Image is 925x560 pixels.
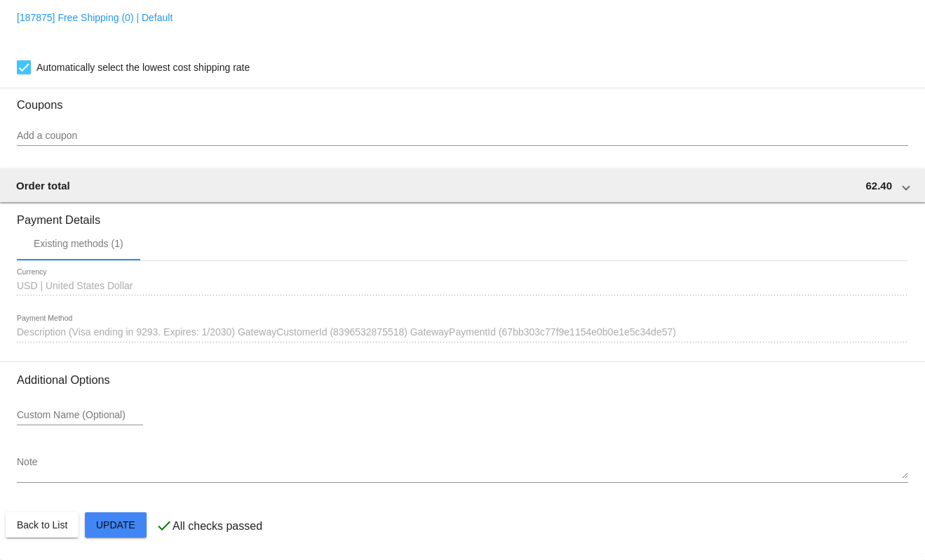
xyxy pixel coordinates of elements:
button: Back to List [6,512,79,538]
h3: Additional Options [17,373,908,387]
input: Add a coupon [17,131,908,142]
h3: Coupons [17,88,908,112]
button: Update [85,512,147,538]
mat-icon: check [156,517,173,534]
div: Existing methods (1) [34,238,123,249]
span: Back to List [17,519,67,531]
span: Automatically select the lowest cost shipping rate [36,59,250,76]
span: Description (Visa ending in 9293. Expires: 1/2030) GatewayCustomerId (8396532875518) GatewayPayme... [17,326,676,338]
span: 62.40 [865,180,892,192]
p: All checks passed [173,520,262,533]
h3: Payment Details [17,203,908,227]
span: Update [96,519,135,531]
span: USD | United States Dollar [17,280,133,291]
span: Order total [16,180,70,192]
input: Custom Name (Optional) [17,410,143,421]
a: [187875] Free Shipping (0) | Default [17,12,173,23]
